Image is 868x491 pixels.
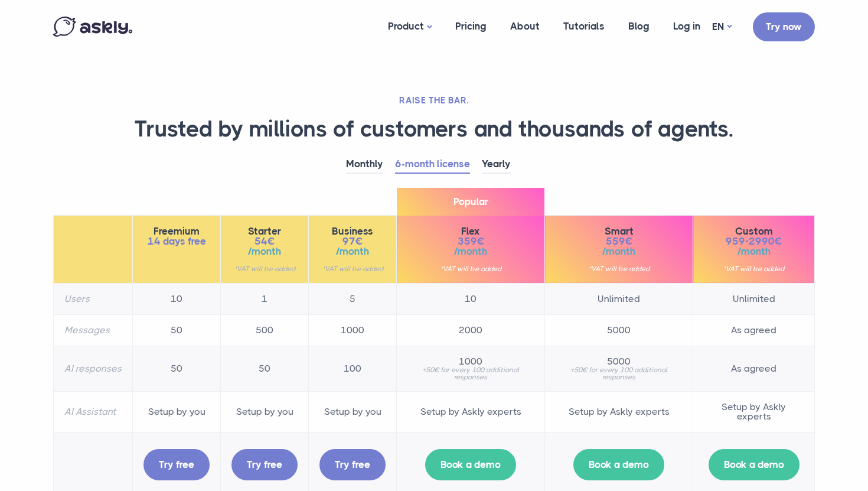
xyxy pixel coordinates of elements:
td: As agreed [693,314,815,346]
a: Blog [616,4,661,49]
small: +50€ for every 100 additional responses [556,366,682,381]
th: AI responses [54,346,133,391]
a: Pricing [443,4,498,49]
span: 5000 [556,357,682,366]
td: 50 [133,314,221,346]
td: Setup by Askly experts [397,391,545,432]
td: 10 [397,283,545,314]
td: 100 [309,346,397,391]
small: *VAT will be added [231,265,298,272]
a: 6-month license [395,155,470,174]
span: 359€ [407,236,534,246]
span: /month [407,246,534,256]
span: /month [704,246,804,256]
span: /month [319,246,386,256]
td: 1 [221,283,309,314]
td: Setup by Askly experts [693,391,815,432]
a: Book a demo [709,449,800,480]
span: Popular [397,188,544,216]
small: *VAT will be added [704,265,804,272]
span: Flex [407,226,534,236]
small: *VAT will be added [407,265,534,272]
a: Book a demo [425,449,516,480]
span: Starter [231,226,298,236]
td: 50 [221,346,309,391]
td: Setup by you [221,391,309,432]
a: EN [712,18,732,35]
h2: RAISE THE BAR. [53,95,815,106]
a: Try now [753,12,815,41]
td: 5 [309,283,397,314]
a: Yearly [482,155,511,174]
span: 54€ [231,236,298,246]
small: *VAT will be added [319,265,386,272]
span: Freemium [143,226,210,236]
a: About [498,4,552,49]
td: 50 [133,346,221,391]
td: Setup by you [133,391,221,432]
span: Smart [556,226,682,236]
a: Try free [231,449,298,480]
a: Product [376,4,443,50]
td: Unlimited [693,283,815,314]
h1: Trusted by millions of customers and thousands of agents. [53,115,815,144]
td: 10 [133,283,221,314]
span: As agreed [704,364,804,373]
span: 559€ [556,236,682,246]
a: Log in [661,4,712,49]
span: /month [231,246,298,256]
a: Book a demo [573,449,664,480]
th: AI Assistant [54,391,133,432]
td: 5000 [545,314,693,346]
td: Setup by Askly experts [545,391,693,432]
th: Users [54,283,133,314]
img: Askly [53,17,132,37]
td: Setup by you [309,391,397,432]
span: 14 days free [143,236,210,246]
td: 2000 [397,314,545,346]
td: 1000 [309,314,397,346]
td: Unlimited [545,283,693,314]
span: 959-2990€ [704,236,804,246]
a: Try free [143,449,210,480]
a: Monthly [346,155,383,174]
span: 97€ [319,236,386,246]
span: Custom [704,226,804,236]
small: +50€ for every 100 additional responses [407,366,534,381]
th: Messages [54,314,133,346]
td: 500 [221,314,309,346]
a: Try free [319,449,386,480]
span: Business [319,226,386,236]
span: /month [556,246,682,256]
a: Tutorials [552,4,616,49]
small: *VAT will be added [556,265,682,272]
span: 1000 [407,357,534,366]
